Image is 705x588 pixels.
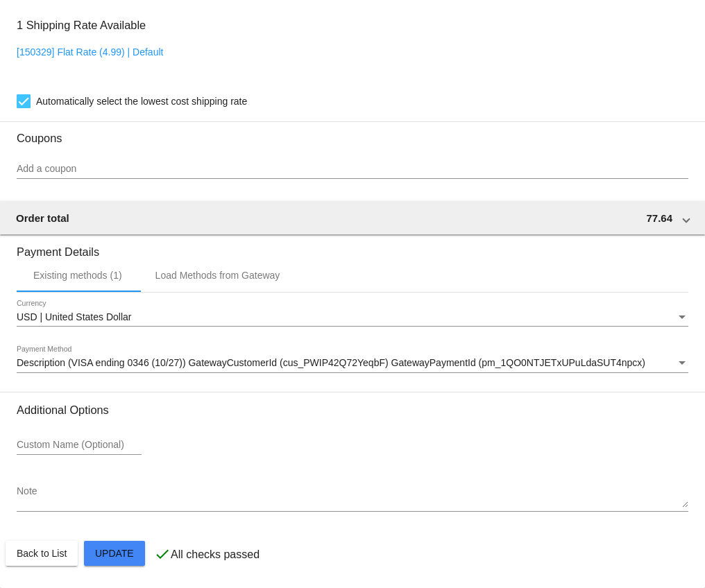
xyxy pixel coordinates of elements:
[17,311,131,322] span: USD | United States Dollar
[17,404,688,417] h3: Additional Options
[6,541,78,566] button: Back to List
[171,548,260,561] p: All checks passed
[17,164,688,175] input: Add a coupon
[17,357,645,368] span: Description (VISA ending 0346 (10/27)) GatewayCustomerId (cus_PWIP42Q72YeqbF) GatewayPaymentId (p...
[154,546,171,562] mat-icon: check
[17,358,688,369] mat-select: Payment Method
[17,10,146,40] h3: 1 Shipping Rate Available
[36,93,247,110] span: Automatically select the lowest cost shipping rate
[646,212,672,224] span: 77.64
[17,121,688,145] h3: Coupons
[95,548,134,559] span: Update
[17,548,67,559] span: Back to List
[17,440,142,451] input: Custom Name (Optional)
[33,270,122,281] div: Existing methods (1)
[155,270,280,281] div: Load Methods from Gateway
[17,46,163,58] a: [150329] Flat Rate (4.99) | Default
[17,235,688,259] h3: Payment Details
[84,541,145,566] button: Update
[17,312,688,323] mat-select: Currency
[16,212,69,224] span: Order total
